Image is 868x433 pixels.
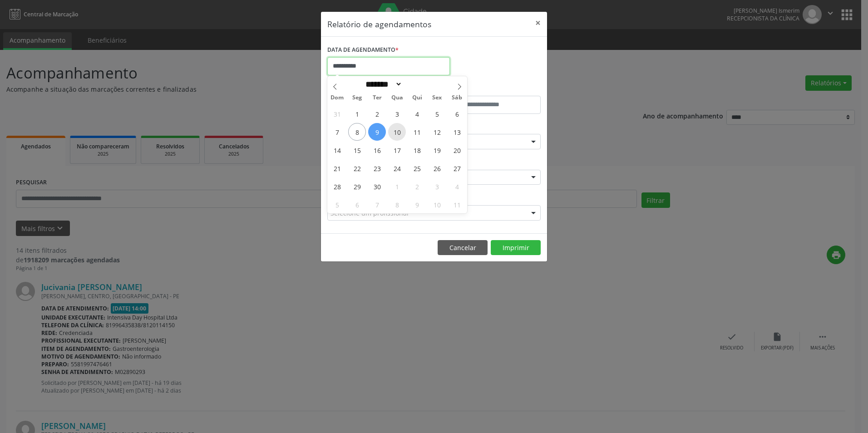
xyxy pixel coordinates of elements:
label: ATÉ [436,82,541,96]
span: Setembro 22, 2025 [348,159,366,177]
span: Setembro 20, 2025 [448,141,466,159]
button: Close [529,12,547,34]
span: Setembro 30, 2025 [368,177,386,195]
span: Setembro 14, 2025 [328,141,346,159]
span: Setembro 25, 2025 [408,159,426,177]
span: Setembro 26, 2025 [428,159,446,177]
span: Setembro 2, 2025 [368,105,386,123]
span: Qua [387,95,407,101]
span: Outubro 8, 2025 [388,196,406,213]
span: Setembro 8, 2025 [348,123,366,141]
span: Setembro 13, 2025 [448,123,466,141]
label: DATA DE AGENDAMENTO [327,43,399,57]
span: Outubro 1, 2025 [388,177,406,195]
span: Setembro 27, 2025 [448,159,466,177]
span: Setembro 4, 2025 [408,105,426,123]
span: Setembro 19, 2025 [428,141,446,159]
span: Seg [347,95,367,101]
button: Imprimir [491,240,541,256]
span: Setembro 9, 2025 [368,123,386,141]
span: Setembro 24, 2025 [388,159,406,177]
span: Setembro 1, 2025 [348,105,366,123]
span: Outubro 9, 2025 [408,196,426,213]
span: Selecione um profissional [330,208,409,218]
span: Setembro 7, 2025 [328,123,346,141]
span: Setembro 15, 2025 [348,141,366,159]
span: Sáb [447,95,467,101]
span: Outubro 5, 2025 [328,196,346,213]
span: Setembro 10, 2025 [388,123,406,141]
span: Setembro 6, 2025 [448,105,466,123]
span: Setembro 5, 2025 [428,105,446,123]
span: Setembro 3, 2025 [388,105,406,123]
span: Setembro 17, 2025 [388,141,406,159]
span: Setembro 29, 2025 [348,177,366,195]
span: Sex [427,95,447,101]
input: Year [402,79,432,89]
span: Setembro 16, 2025 [368,141,386,159]
span: Outubro 10, 2025 [428,196,446,213]
span: Setembro 12, 2025 [428,123,446,141]
span: Setembro 28, 2025 [328,177,346,195]
span: Outubro 2, 2025 [408,177,426,195]
span: Qui [407,95,427,101]
span: Outubro 6, 2025 [348,196,366,213]
span: Outubro 11, 2025 [448,196,466,213]
span: Setembro 18, 2025 [408,141,426,159]
span: Dom [327,95,347,101]
h5: Relatório de agendamentos [327,18,431,30]
span: Outubro 7, 2025 [368,196,386,213]
span: Setembro 21, 2025 [328,159,346,177]
select: Month [362,79,402,89]
span: Setembro 23, 2025 [368,159,386,177]
span: Outubro 3, 2025 [428,177,446,195]
button: Cancelar [438,240,488,256]
span: Outubro 4, 2025 [448,177,466,195]
span: Ter [367,95,387,101]
span: Setembro 11, 2025 [408,123,426,141]
span: Agosto 31, 2025 [328,105,346,123]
